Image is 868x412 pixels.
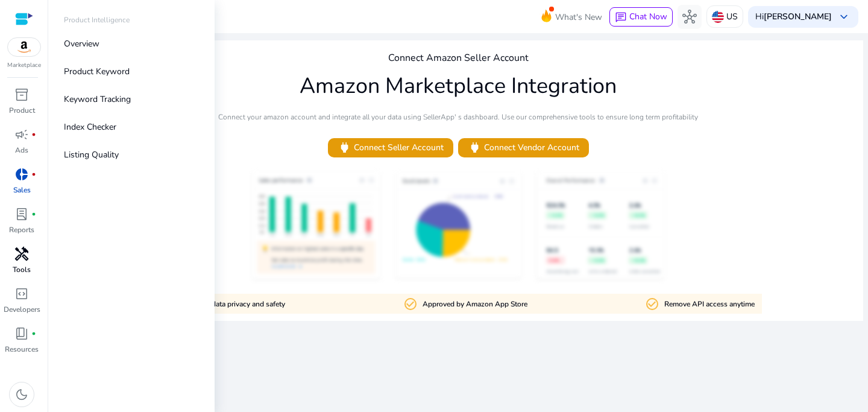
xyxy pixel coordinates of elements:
[14,127,29,142] span: campaign
[15,145,28,156] p: Ads
[181,299,285,310] p: Ensuring data privacy and safety
[555,7,602,28] span: What's New
[645,297,659,311] mat-icon: check_circle_outline
[458,138,589,157] button: powerConnect Vendor Account
[403,297,418,311] mat-icon: check_circle_outline
[31,132,36,137] span: fiber_manual_record
[14,247,29,261] span: handyman
[388,52,529,64] h4: Connect Amazon Seller Account
[64,14,130,25] p: Product Intelligence
[629,11,667,22] span: Chat Now
[726,6,738,27] p: US
[764,11,832,22] b: [PERSON_NAME]
[5,344,39,355] p: Resources
[9,105,35,116] p: Product
[423,299,527,310] p: Approved by Amazon App Store
[468,141,579,154] span: Connect Vendor Account
[14,287,29,301] span: code_blocks
[218,112,698,122] p: Connect your amazon account and integrate all your data using SellerApp' s dashboard. Use our com...
[14,207,29,221] span: lab_profile
[609,7,673,27] button: chatChat Now
[338,141,351,154] span: power
[31,172,36,177] span: fiber_manual_record
[678,5,702,29] button: hub
[664,299,755,310] p: Remove API access anytime
[7,61,41,70] p: Marketplace
[8,38,40,56] img: amazon.svg
[755,13,832,21] p: Hi
[300,73,617,99] h1: Amazon Marketplace Integration
[64,37,99,50] p: Overview
[64,65,130,78] p: Product Keyword
[9,224,34,235] p: Reports
[31,331,36,336] span: fiber_manual_record
[64,93,131,106] p: Keyword Tracking
[837,10,851,24] span: keyboard_arrow_down
[4,304,40,315] p: Developers
[328,138,453,157] button: powerConnect Seller Account
[712,11,724,23] img: us.svg
[338,141,444,154] span: Connect Seller Account
[682,10,697,24] span: hub
[468,141,482,154] span: power
[14,167,29,182] span: donut_small
[64,148,119,161] p: Listing Quality
[13,185,31,195] p: Sales
[13,264,31,275] p: Tools
[64,121,116,133] p: Index Checker
[31,212,36,217] span: fiber_manual_record
[14,87,29,102] span: inventory_2
[14,326,29,341] span: book_4
[14,387,29,402] span: dark_mode
[615,11,627,24] span: chat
